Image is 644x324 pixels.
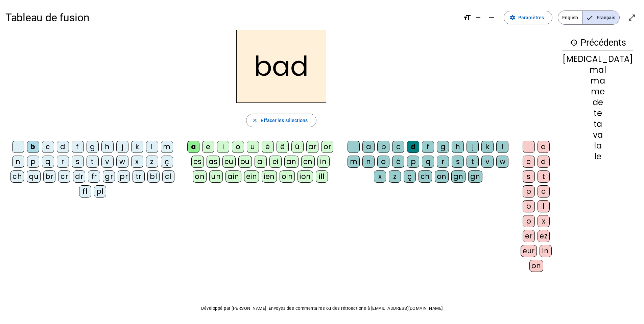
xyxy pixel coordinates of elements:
[558,10,620,25] mat-button-toggle-group: Language selection
[389,170,401,183] div: z
[404,170,416,183] div: ç
[435,170,449,183] div: on
[523,185,535,198] div: p
[42,141,54,153] div: c
[437,141,449,153] div: g
[538,156,550,168] div: d
[523,200,535,212] div: b
[262,170,277,183] div: ien
[485,11,498,24] button: Diminuer la taille de la police
[161,156,173,168] div: ç
[246,114,316,127] button: Effacer les sélections
[103,170,115,183] div: gr
[269,156,282,168] div: ei
[467,156,479,168] div: t
[437,156,449,168] div: r
[291,141,304,153] div: û
[101,141,114,153] div: h
[563,88,633,96] div: me
[10,170,24,183] div: ch
[147,170,160,183] div: bl
[306,141,318,153] div: ar
[540,245,552,257] div: in
[538,185,550,198] div: c
[467,141,479,153] div: j
[261,116,308,124] span: Effacer les sélections
[563,131,633,139] div: va
[496,156,508,168] div: w
[87,156,99,168] div: t
[280,170,295,183] div: oin
[563,109,633,117] div: te
[563,98,633,107] div: de
[58,170,70,183] div: cr
[72,141,84,153] div: f
[187,141,199,153] div: a
[301,156,315,168] div: en
[377,141,389,153] div: b
[209,170,223,183] div: un
[202,141,214,153] div: e
[252,117,258,123] mat-icon: close
[538,200,550,212] div: l
[162,170,174,183] div: cl
[523,156,535,168] div: e
[471,11,485,24] button: Augmenter la taille de la police
[407,156,419,168] div: p
[72,156,84,168] div: s
[27,156,39,168] div: p
[131,141,143,153] div: k
[57,156,69,168] div: r
[317,156,330,168] div: in
[538,141,550,153] div: a
[101,156,114,168] div: v
[88,170,100,183] div: fr
[463,14,471,22] mat-icon: format_size
[27,170,41,183] div: qu
[419,170,432,183] div: ch
[348,156,360,168] div: m
[538,230,550,242] div: ez
[27,141,39,153] div: b
[116,156,128,168] div: w
[509,15,516,21] mat-icon: settings
[451,170,466,183] div: gn
[563,35,633,50] h3: Précédents
[236,30,326,103] h2: bad
[496,141,508,153] div: l
[222,156,236,168] div: eu
[5,304,639,313] p: Développé par [PERSON_NAME]. Envoyez des commentaires ou des rétroactions à [EMAIL_ADDRESS][DOMAI...
[146,156,158,168] div: z
[377,156,389,168] div: o
[570,39,578,47] mat-icon: history
[521,245,537,257] div: eur
[523,230,535,242] div: er
[191,156,204,168] div: es
[255,156,267,168] div: ai
[582,11,619,24] span: Français
[262,141,274,153] div: é
[5,7,458,28] h1: Tableau de fusion
[422,156,434,168] div: q
[116,141,128,153] div: j
[392,156,404,168] div: é
[487,14,496,22] mat-icon: remove
[238,156,252,168] div: ou
[225,170,241,183] div: ain
[563,153,633,161] div: le
[87,141,99,153] div: g
[563,55,633,63] div: [MEDICAL_DATA]
[321,141,333,153] div: or
[407,141,419,153] div: d
[538,215,550,227] div: x
[133,170,145,183] div: tr
[518,14,544,22] span: Paramètres
[244,170,259,183] div: ein
[118,170,130,183] div: pr
[563,77,633,85] div: ma
[232,141,244,153] div: o
[481,156,494,168] div: v
[374,170,386,183] div: x
[529,260,543,272] div: on
[42,156,54,168] div: q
